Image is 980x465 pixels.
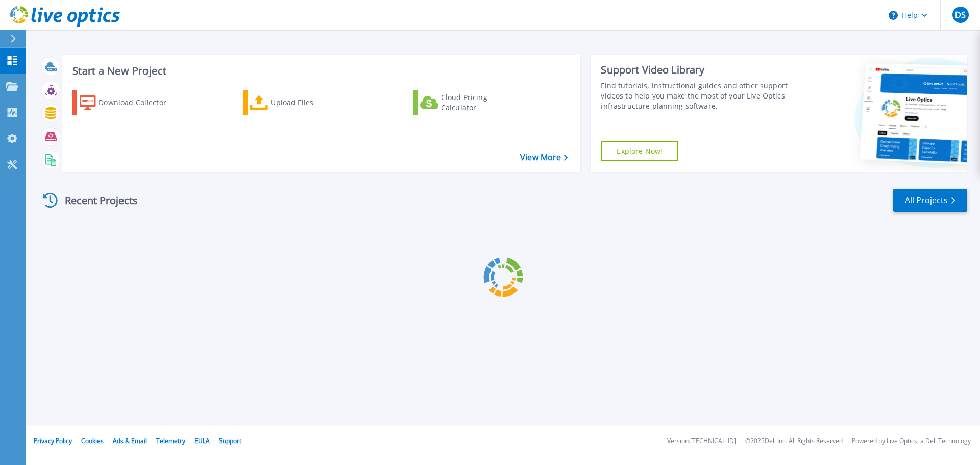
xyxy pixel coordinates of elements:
div: Recent Projects [39,188,152,213]
li: Version: [TECHNICAL_ID] [667,438,736,445]
a: EULA [194,436,210,445]
a: View More [520,153,568,162]
a: Privacy Policy [34,436,72,445]
a: Telemetry [156,436,185,445]
li: © 2025 Dell Inc. All Rights Reserved [745,438,843,445]
div: Cloud Pricing Calculator [441,92,523,113]
a: Cookies [81,436,104,445]
a: Support [219,436,241,445]
div: Find tutorials, instructional guides and other support videos to help you make the most of your L... [601,81,793,111]
span: DS [955,11,966,19]
li: Powered by Live Optics, a Dell Technology [852,438,971,445]
div: Download Collector [99,92,180,113]
div: Upload Files [271,92,352,113]
a: Explore Now! [601,141,678,161]
a: All Projects [893,189,967,212]
a: Upload Files [243,90,357,115]
a: Cloud Pricing Calculator [413,90,527,115]
a: Download Collector [72,90,186,115]
div: Support Video Library [601,63,793,77]
h3: Start a New Project [72,65,568,77]
a: Ads & Email [113,436,147,445]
